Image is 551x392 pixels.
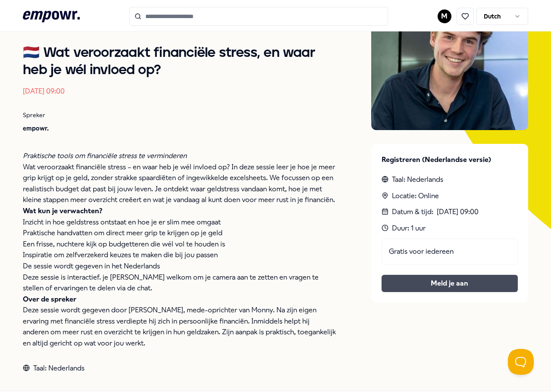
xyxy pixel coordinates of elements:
[23,217,337,228] p: Inzicht in hoe geldstress ontstaat en hoe je er slim mee omgaat
[382,206,518,218] div: Datum & tijd :
[23,249,337,261] p: Inspiratie om zelfverzekerd keuzes te maken die bij jou passen
[382,275,518,292] button: Meld je aan
[382,223,518,234] div: Duur: 1 uur
[23,363,337,374] div: Taal: Nederlands
[23,124,337,133] p: empowr.
[23,239,337,250] p: Een frisse, nuchtere kijk op budgetteren die wél vol te houden is
[382,239,518,264] div: Gratis voor iedereen
[23,162,337,205] p: Wat veroorzaakt financiële stress – en waar heb je wél invloed op? In deze sessie leer je hoe je ...
[438,9,451,23] button: M
[23,87,65,95] time: [DATE] 09:00
[437,206,479,218] time: [DATE] 09:00
[382,174,518,185] div: Taal: Nederlands
[371,20,528,131] img: Presenter image
[23,272,337,294] p: Deze sessie is interactief. je [PERSON_NAME] welkom om je camera aan te zetten en vragen te stell...
[23,261,337,272] p: De sessie wordt gegeven in het Nederlands
[23,44,337,79] h1: 🇳🇱 Wat veroorzaakt financiële stress, en waar heb je wél invloed op?
[23,110,337,120] p: Spreker
[23,227,337,239] p: Praktische handvatten om direct meer grip te krijgen op je geld
[23,295,76,303] strong: Over de spreker
[508,349,534,375] iframe: Help Scout Beacon - Open
[23,294,337,349] p: Deze sessie wordt gegeven door [PERSON_NAME], mede-oprichter van Monny. Na zijn eigen ervaring me...
[23,152,187,160] em: Praktische tools om financiële stress te verminderen
[129,7,388,26] input: Search for products, categories or subcategories
[382,154,518,165] p: Registreren (Nederlandse versie)
[23,207,102,215] strong: Wat kun je verwachten?
[382,190,518,202] div: Locatie: Online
